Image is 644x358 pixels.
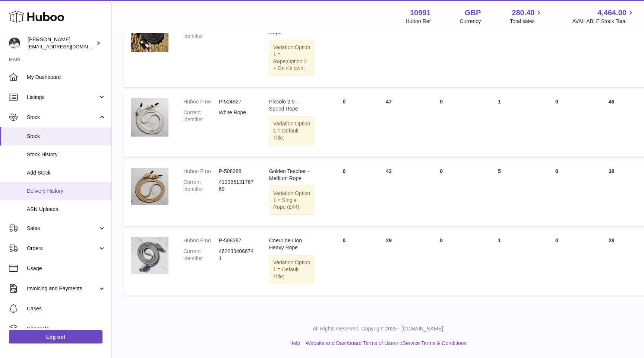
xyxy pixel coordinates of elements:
[402,340,467,346] a: Service Terms & Conditions
[27,114,98,121] span: Stock
[273,58,307,71] span: Option 2 = On it's own;
[366,91,411,156] td: 47
[183,237,219,244] dt: Huboo P no
[183,109,219,123] dt: Current identifier
[269,40,314,76] div: Variation:
[306,340,394,346] a: Website and Dashboard Terms of Use
[572,8,635,25] a: 4,464.00 AVAILABLE Stock Total
[366,160,411,226] td: 43
[183,179,219,193] dt: Current identifier
[28,36,95,50] div: [PERSON_NAME]
[555,168,558,174] span: 0
[131,15,168,52] img: product image
[471,91,527,156] td: 1
[219,26,254,40] dd: 990
[219,168,254,175] dd: P-508388
[471,230,527,295] td: 1
[322,7,366,87] td: 0
[366,7,411,87] td: 0
[465,8,481,18] strong: GBP
[512,8,534,18] span: 280.40
[269,255,314,284] div: Variation:
[471,7,527,87] td: 0
[510,18,543,25] span: Total sales
[27,133,106,140] span: Stock
[219,109,254,123] dd: White Rope
[219,237,254,244] dd: P-508387
[183,248,219,262] dt: Current identifier
[269,98,314,112] div: Piccolo 2.0 – Speed Rope
[27,225,98,232] span: Sales
[555,237,558,243] span: 0
[411,91,471,156] td: 0
[219,179,254,193] dd: 41998513176769
[273,259,310,279] span: Option 1 = Default Title;
[27,151,106,158] span: Stock History
[572,18,635,25] span: AVAILABLE Stock Total
[269,168,314,182] div: Golden Teacher – Medium Rope
[27,188,106,195] span: Delivery History
[27,305,106,312] span: Cases
[9,330,102,343] a: Log out
[27,206,106,213] span: ASN Uploads
[183,168,219,175] dt: Huboo P no
[27,74,106,81] span: My Dashboard
[219,248,254,262] dd: 4622334066741
[510,8,543,25] a: 280.40 Total sales
[410,8,431,18] strong: 10991
[27,169,106,176] span: Add Stock
[28,44,110,49] span: [EMAIL_ADDRESS][DOMAIN_NAME]
[269,237,314,251] div: Coeur de Lion – Heavy Rope
[471,160,527,226] td: 5
[269,116,314,146] div: Variation:
[27,94,98,101] span: Listings
[411,230,471,295] td: 0
[366,230,411,295] td: 29
[303,340,466,347] li: and
[273,44,310,64] span: Option 1 = Rope;
[586,91,637,156] td: 46
[322,91,366,156] td: 0
[322,230,366,295] td: 0
[411,7,471,87] td: 0
[131,98,168,137] img: product image
[406,18,431,25] div: Huboo Ref
[131,237,168,274] img: product image
[586,230,637,295] td: 28
[269,186,314,215] div: Variation:
[586,7,637,87] td: 0
[290,340,300,346] a: Help
[131,168,168,205] img: product image
[9,38,20,49] img: timshieff@gmail.com
[118,325,638,332] p: All Rights Reserved. Copyright 2025 - [DOMAIN_NAME]
[183,98,219,105] dt: Huboo P no
[597,8,626,18] span: 4,464.00
[411,160,471,226] td: 0
[27,245,98,252] span: Orders
[460,18,481,25] div: Currency
[219,98,254,105] dd: P-524927
[322,160,366,226] td: 0
[183,26,219,40] dt: Current identifier
[27,265,106,272] span: Usage
[555,99,558,105] span: 0
[273,121,310,141] span: Option 1 = Default Title;
[27,325,106,332] span: Channels
[273,190,310,210] span: Option 1 = Single Rope (£44);
[586,160,637,226] td: 38
[27,285,98,292] span: Invoicing and Payments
